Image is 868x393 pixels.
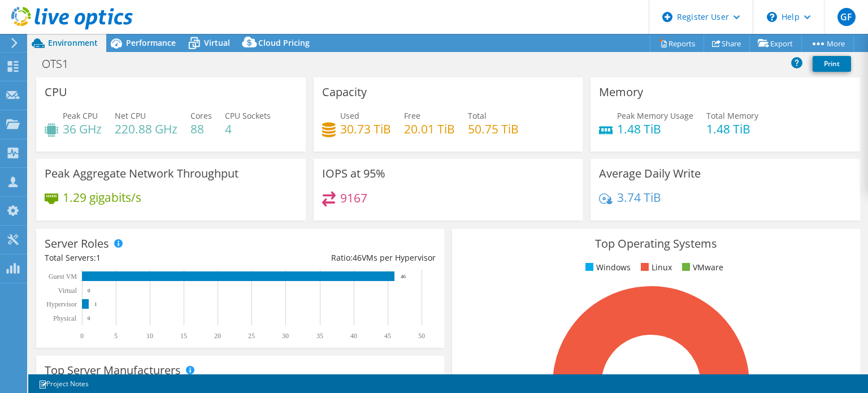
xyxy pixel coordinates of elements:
[350,332,357,340] text: 40
[813,56,851,72] a: Print
[340,110,359,121] span: Used
[599,167,701,180] h3: Average Daily Write
[322,86,367,98] h3: Capacity
[114,332,118,340] text: 5
[404,123,455,135] h4: 20.01 TiB
[225,110,271,121] span: CPU Sockets
[225,123,271,135] h4: 4
[679,261,723,274] li: VMware
[146,332,153,340] text: 10
[49,273,77,280] text: Guest VM
[706,123,758,135] h4: 1.48 TiB
[240,252,436,264] div: Ratio: VMs per Hypervisor
[126,37,176,48] span: Performance
[599,86,643,98] h3: Memory
[115,110,146,121] span: Net CPU
[340,123,391,135] h4: 30.73 TiB
[767,12,777,22] svg: \n
[31,377,97,391] a: Project Notes
[214,332,221,340] text: 20
[617,123,693,135] h4: 1.48 TiB
[617,191,661,204] h4: 3.74 TiB
[322,167,385,180] h3: IOPS at 95%
[48,37,98,48] span: Environment
[63,110,98,121] span: Peak CPU
[88,288,90,293] text: 0
[801,34,854,52] a: More
[45,252,240,264] div: Total Servers:
[88,316,90,321] text: 0
[468,123,519,135] h4: 50.75 TiB
[37,58,86,70] h1: OTS1
[650,34,704,52] a: Reports
[94,301,97,307] text: 1
[638,261,672,274] li: Linux
[749,34,802,52] a: Export
[837,8,856,26] span: GF
[80,332,84,340] text: 0
[180,332,187,340] text: 15
[63,191,141,204] h4: 1.29 gigabits/s
[45,237,109,250] h3: Server Roles
[53,314,76,322] text: Physical
[45,86,67,98] h3: CPU
[46,300,77,308] text: Hypervisor
[353,252,362,263] span: 46
[204,37,230,48] span: Virtual
[617,110,693,121] span: Peak Memory Usage
[282,332,289,340] text: 30
[418,332,425,340] text: 50
[704,34,750,52] a: Share
[58,287,77,295] text: Virtual
[45,167,238,180] h3: Peak Aggregate Network Throughput
[190,110,212,121] span: Cores
[115,123,177,135] h4: 220.88 GHz
[583,261,631,274] li: Windows
[706,110,758,121] span: Total Memory
[258,37,310,48] span: Cloud Pricing
[404,110,420,121] span: Free
[248,332,255,340] text: 25
[340,192,367,204] h4: 9167
[316,332,323,340] text: 35
[63,123,102,135] h4: 36 GHz
[468,110,487,121] span: Total
[384,332,391,340] text: 45
[461,237,852,250] h3: Top Operating Systems
[45,364,181,377] h3: Top Server Manufacturers
[190,123,212,135] h4: 88
[401,274,406,279] text: 46
[96,252,101,263] span: 1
